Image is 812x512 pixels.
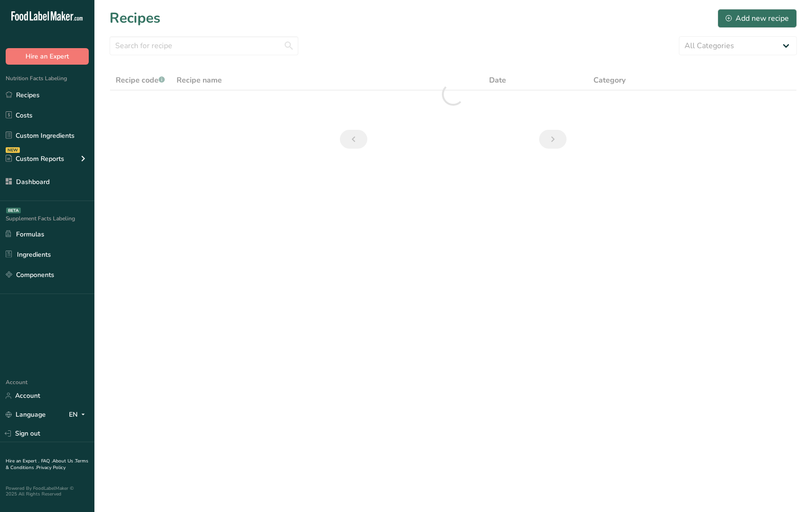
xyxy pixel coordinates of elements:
[36,464,66,471] a: Privacy Policy
[6,154,64,164] div: Custom Reports
[6,458,39,464] a: Hire an Expert .
[539,130,567,149] a: Next page
[340,130,367,149] a: Previous page
[726,13,789,24] div: Add new recipe
[6,147,20,153] div: NEW
[6,458,88,471] a: Terms & Conditions .
[6,208,21,213] div: BETA
[718,9,797,28] button: Add new recipe
[6,406,46,423] a: Language
[41,458,52,464] a: FAQ .
[110,8,161,29] h1: Recipes
[52,458,75,464] a: About Us .
[6,48,89,65] button: Hire an Expert
[6,486,89,497] div: Powered By FoodLabelMaker © 2025 All Rights Reserved
[110,36,298,55] input: Search for recipe
[69,409,89,420] div: EN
